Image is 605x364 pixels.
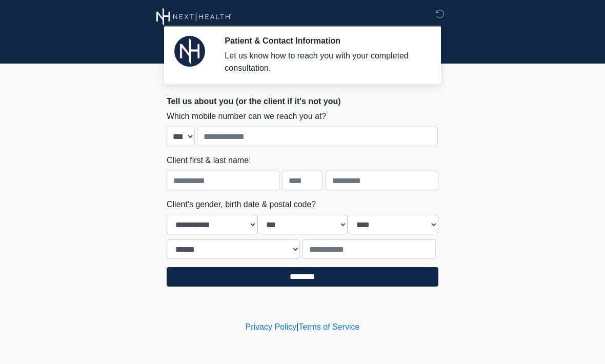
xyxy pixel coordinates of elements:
[167,154,251,167] label: Client first & last name:
[167,198,316,211] label: Client's gender, birth date & postal code?
[225,50,423,74] div: Let us know how to reach you with your completed consultation.
[246,322,297,331] a: Privacy Policy
[156,8,232,26] img: Next Health Wellness Logo
[296,322,298,331] a: |
[167,96,438,106] h2: Tell us about you (or the client if it's not you)
[225,36,423,46] h2: Patient & Contact Information
[167,110,326,123] label: Which mobile number can we reach you at?
[298,322,359,331] a: Terms of Service
[174,36,205,67] img: Agent Avatar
